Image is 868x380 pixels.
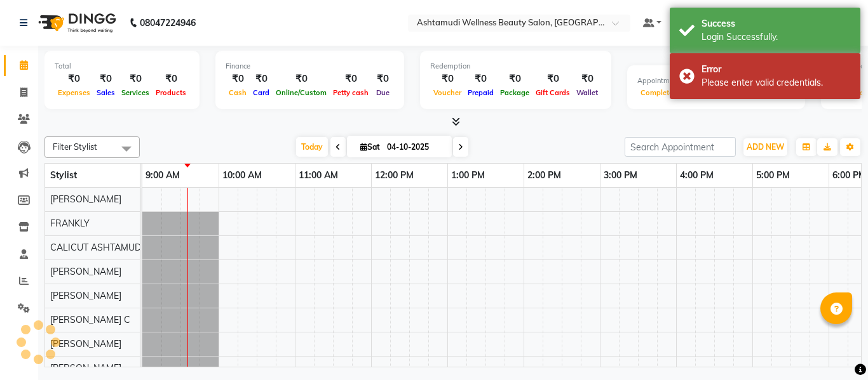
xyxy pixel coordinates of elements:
span: Stylist [50,169,77,181]
span: Wallet [573,88,601,97]
div: ₹0 [330,72,372,86]
div: ₹0 [273,72,330,86]
div: ₹0 [465,72,497,86]
b: 08047224946 [140,5,196,41]
span: Voucher [430,88,465,97]
span: Completed [637,88,681,97]
span: ADD NEW [747,142,784,152]
span: [PERSON_NAME] [50,193,121,205]
span: [PERSON_NAME] C [50,314,130,325]
span: Prepaid [465,88,497,97]
a: 2:00 PM [524,166,564,185]
span: Petty cash [330,88,372,97]
div: ₹0 [250,72,273,86]
a: 10:00 AM [219,166,265,185]
div: Success [702,17,851,30]
span: Filter Stylist [53,141,97,152]
input: 2025-10-04 [383,138,447,157]
span: Sat [357,142,383,152]
span: Products [153,88,189,97]
a: 4:00 PM [677,166,717,185]
span: Expenses [55,88,93,97]
div: ₹0 [118,72,153,86]
a: 3:00 PM [600,166,641,185]
a: 1:00 PM [448,166,488,185]
span: [PERSON_NAME] [50,362,121,374]
div: ₹0 [93,72,118,86]
div: ₹0 [497,72,532,86]
div: ₹0 [532,72,573,86]
span: Sales [93,88,118,97]
span: CALICUT ASHTAMUDI [50,242,144,253]
span: [PERSON_NAME] [50,266,121,277]
div: Appointment [637,75,795,86]
span: [PERSON_NAME] [50,290,121,301]
a: 11:00 AM [295,166,341,185]
span: Cash [226,88,250,97]
span: Gift Cards [532,88,573,97]
div: ₹0 [153,72,189,86]
a: 9:00 AM [142,166,183,185]
div: ₹0 [372,72,394,86]
div: Please enter valid credentials. [702,76,851,89]
div: Error [702,63,851,76]
div: Finance [226,61,394,72]
a: 12:00 PM [372,166,417,185]
div: ₹0 [55,72,93,86]
span: [PERSON_NAME] [50,338,121,350]
span: Due [373,88,393,97]
img: logo [32,5,119,41]
div: Redemption [430,61,601,72]
button: ADD NEW [743,138,787,156]
div: ₹0 [573,72,601,86]
span: Online/Custom [273,88,330,97]
span: Today [296,137,328,157]
input: Search Appointment [625,137,736,157]
span: FRANKLY [50,218,90,229]
div: Total [55,61,189,72]
div: ₹0 [430,72,465,86]
div: ₹0 [226,72,250,86]
span: Services [118,88,153,97]
a: 5:00 PM [753,166,793,185]
span: Card [250,88,273,97]
div: Login Successfully. [702,30,851,44]
span: Package [497,88,532,97]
